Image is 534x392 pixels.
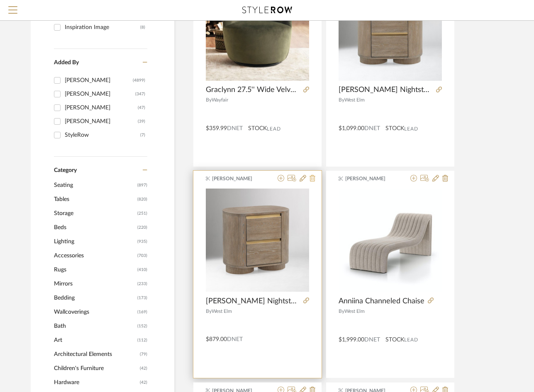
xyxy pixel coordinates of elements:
span: Mirrors [54,277,135,291]
span: By [339,97,344,102]
span: Anniina Channeled Chaise [339,297,424,306]
span: (820) [137,193,147,206]
span: (897) [137,179,147,192]
span: $879.00 [206,336,227,342]
div: [PERSON_NAME] [65,115,138,128]
span: Added By [54,60,79,65]
span: (42) [140,376,147,389]
span: [PERSON_NAME] [212,175,264,182]
div: 0 [339,189,442,292]
span: Wallcoverings [54,305,135,319]
span: (220) [137,221,147,234]
span: Architectural Elements [54,347,138,361]
div: (47) [138,101,145,114]
span: Bedding [54,291,135,305]
span: (169) [137,305,147,319]
span: Seating [54,178,135,192]
span: [PERSON_NAME] [345,175,397,182]
div: (347) [135,87,145,101]
span: Accessories [54,249,135,263]
span: By [206,309,212,314]
span: Lead [404,126,418,132]
span: By [339,309,344,314]
span: (152) [137,319,147,333]
div: Inspiration Image [65,21,140,34]
span: (935) [137,235,147,248]
span: (410) [137,263,147,276]
div: StyleRow [65,128,140,142]
span: [PERSON_NAME] Nightstand (26") [339,85,433,94]
span: West Elm [344,309,365,314]
div: 0 [206,189,309,292]
div: (4899) [133,74,145,87]
span: DNET [364,126,380,131]
span: West Elm [212,309,232,314]
span: Bath [54,319,135,333]
span: Art [54,333,135,347]
span: (233) [137,277,147,290]
span: Lead [404,337,418,343]
span: West Elm [344,97,365,102]
span: Children's Furniture [54,361,138,375]
span: DNET [227,336,243,342]
div: (39) [138,115,145,128]
div: [PERSON_NAME] [65,74,133,87]
img: Anniina Channeled Chaise [339,189,442,292]
span: DNET [364,337,380,343]
span: $359.99 [206,126,227,131]
span: Hardware [54,375,138,390]
span: (173) [137,291,147,305]
div: [PERSON_NAME] [65,87,135,101]
span: $1,099.00 [339,126,364,131]
span: Beds [54,220,135,235]
span: STOCK [385,336,404,344]
span: $1,999.00 [339,337,364,343]
span: Graclynn 27.5'' Wide Velvet Swivel Barrel Chair [206,85,300,94]
span: (703) [137,249,147,262]
span: Storage [54,206,135,220]
span: Tables [54,192,135,206]
span: [PERSON_NAME] Nightstand (26") [206,297,300,306]
div: (8) [140,21,145,34]
span: Wayfair [212,97,228,102]
span: DNET [227,126,243,131]
span: (79) [140,348,147,361]
span: (112) [137,334,147,347]
span: Rugs [54,263,135,277]
img: Gayle Nightstand (26") [206,189,309,292]
span: Lighting [54,235,135,249]
span: STOCK [385,124,404,133]
span: Lead [267,126,281,132]
span: By [206,97,212,102]
span: Category [54,167,77,174]
div: (7) [140,128,145,142]
span: (42) [140,362,147,375]
span: (251) [137,207,147,220]
div: [PERSON_NAME] [65,101,138,114]
span: STOCK [248,124,267,133]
